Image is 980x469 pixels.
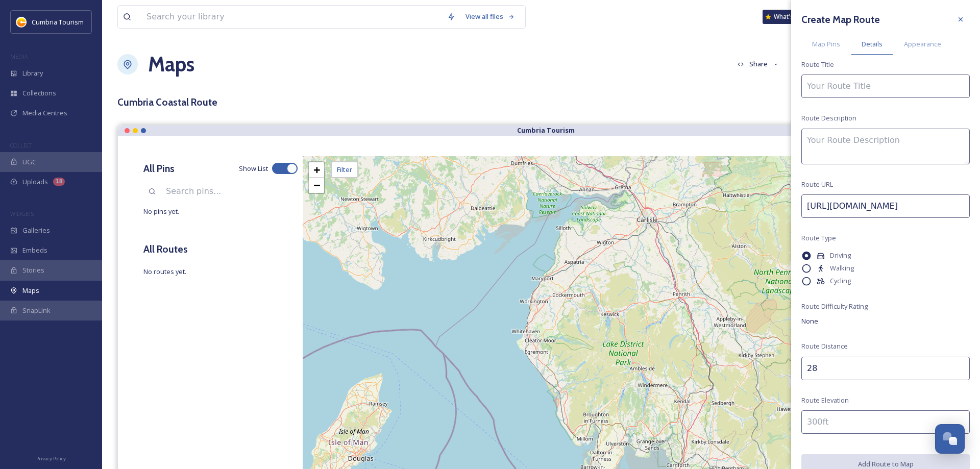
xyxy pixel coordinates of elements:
input: Search your library [141,6,442,28]
h3: Create Map Route [801,12,880,27]
span: Route Type [801,233,836,243]
span: WIDGETS [10,210,34,217]
span: Stories [22,265,44,275]
span: Embeds [22,245,47,255]
span: Collections [22,88,56,98]
span: Media Centres [22,108,67,118]
button: Open Chat [935,424,965,454]
input: 300ft [801,410,970,434]
div: 18 [53,178,65,186]
input: https://www.snapsea.io [801,194,970,218]
span: MEDIA [10,53,28,60]
span: Cumbria Tourism [32,17,84,27]
span: Uploads [22,177,48,187]
span: Route URL [801,180,833,189]
img: images.jpg [16,17,27,27]
input: Search pins... [161,180,298,203]
span: Maps [22,286,39,295]
input: Your Route Title [801,75,970,98]
span: Appearance [904,39,941,49]
span: Route Distance [801,341,848,351]
span: Route Difficulty Rating [801,302,868,311]
span: Show List [239,164,268,174]
a: Privacy Policy [36,452,66,464]
span: Details [862,39,883,49]
a: Zoom in [309,162,324,178]
h3: All Routes [143,242,188,257]
a: View all files [460,7,520,27]
span: COLLECT [10,141,32,149]
span: Map Pins [812,39,840,49]
button: Customise [789,54,856,74]
a: What's New [763,10,814,24]
h3: Cumbria Coastal Route [117,95,217,110]
a: Zoom out [309,178,324,193]
div: Filter [331,161,358,178]
button: Share [732,54,785,74]
span: Library [22,68,43,78]
span: UGC [22,157,36,167]
span: + [313,163,320,176]
span: Route Description [801,113,856,123]
span: Cycling [830,276,851,286]
input: 1.5km [801,357,970,380]
span: None [801,316,818,326]
a: Maps [148,49,194,80]
span: Route Elevation [801,396,849,405]
span: Galleries [22,226,50,235]
span: − [313,179,320,191]
span: No routes yet. [143,267,186,277]
span: Route Title [801,60,834,69]
span: No pins yet. [143,207,179,216]
span: Walking [830,263,854,273]
span: Driving [830,251,851,260]
h3: All Pins [143,161,175,176]
span: SnapLink [22,306,51,315]
span: Privacy Policy [36,455,66,462]
strong: Cumbria Tourism [517,126,575,135]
